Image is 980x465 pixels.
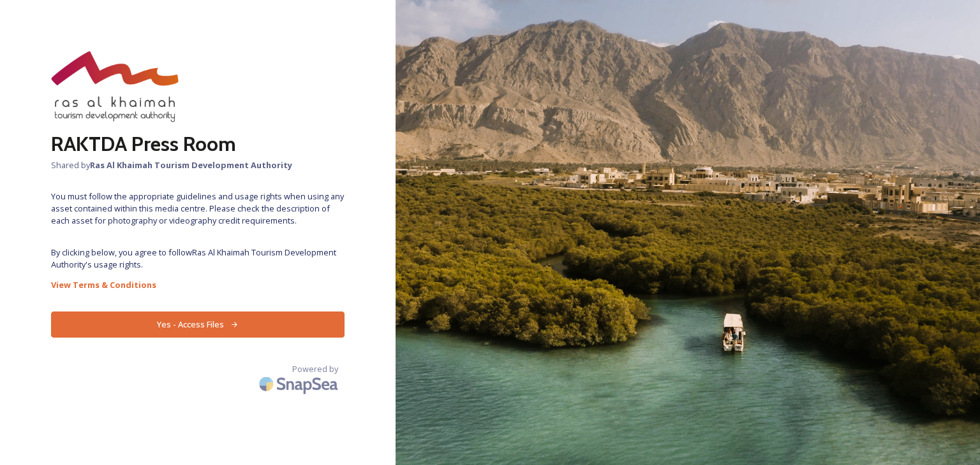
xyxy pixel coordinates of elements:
a: View Terms & Conditions [51,277,345,292]
strong: Ras Al Khaimah Tourism Development Authority [90,159,292,171]
span: You must follow the appropriate guidelines and usage rights when using any asset contained within... [51,190,345,227]
h2: RAKTDA Press Room [51,129,345,159]
button: Yes - Access Files [51,311,345,338]
img: SnapSea Logo [255,369,345,399]
span: By clicking below, you agree to follow Ras Al Khaimah Tourism Development Authority 's usage rights. [51,247,345,271]
span: Shared by [51,159,345,171]
strong: View Terms & Conditions [51,279,156,290]
span: Powered by [292,363,338,375]
img: raktda_eng_new-stacked-logo_rgb.png [51,51,179,122]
